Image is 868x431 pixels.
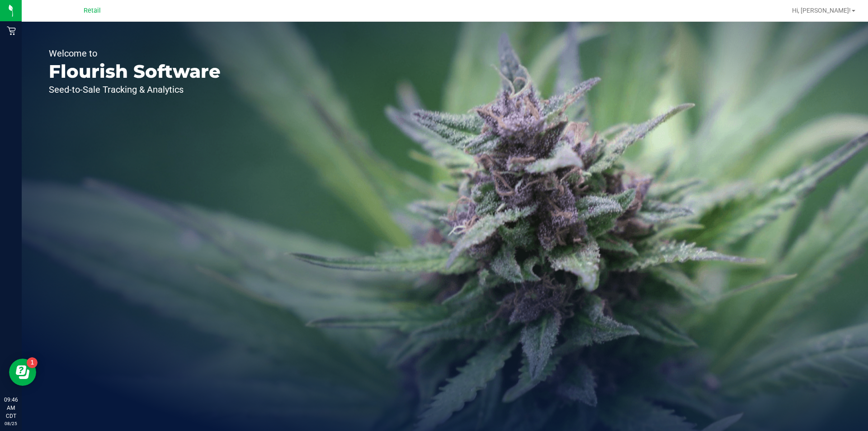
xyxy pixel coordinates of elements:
p: 09:46 AM CDT [4,396,18,420]
iframe: Resource center unread badge [27,357,38,368]
p: Flourish Software [49,62,221,81]
p: Welcome to [49,49,221,58]
span: Retail [84,7,101,14]
span: Hi, [PERSON_NAME]! [792,7,851,14]
inline-svg: Retail [7,26,16,35]
p: Seed-to-Sale Tracking & Analytics [49,85,221,94]
p: 08/25 [4,420,18,427]
iframe: Resource center [9,359,36,386]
